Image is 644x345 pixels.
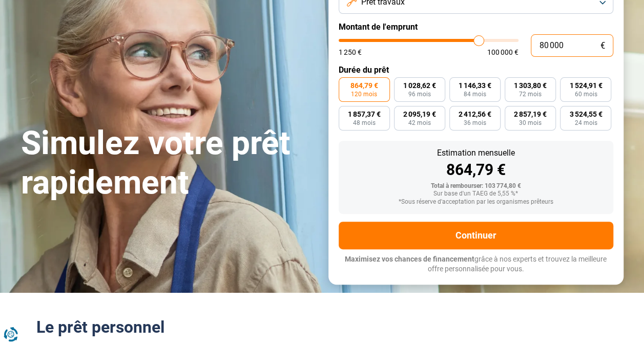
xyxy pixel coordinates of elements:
h1: Simulez votre prêt rapidement [21,124,316,203]
span: 1 524,91 € [569,82,602,89]
span: 2 412,56 € [459,111,491,118]
span: 100 000 € [487,49,518,56]
span: 42 mois [408,120,431,126]
span: 1 028,62 € [403,82,436,89]
span: 1 303,80 € [514,82,547,89]
span: 48 mois [353,120,376,126]
span: € [600,41,605,50]
label: Durée du prêt [339,65,613,75]
span: 84 mois [464,91,486,97]
span: 864,79 € [350,82,378,89]
span: 30 mois [519,120,542,126]
span: Maximisez vos chances de financement [345,255,474,263]
div: 864,79 € [347,162,605,178]
div: *Sous réserve d'acceptation par les organismes prêteurs [347,199,605,206]
span: 24 mois [574,120,597,126]
span: 120 mois [351,91,377,97]
span: 2 095,19 € [403,111,436,118]
span: 1 857,37 € [348,111,381,118]
button: Continuer [339,222,613,249]
span: 60 mois [574,91,597,97]
div: Sur base d'un TAEG de 5,55 %* [347,190,605,198]
div: Estimation mensuelle [347,149,605,157]
span: 2 857,19 € [514,111,547,118]
span: 36 mois [464,120,486,126]
div: Total à rembourser: 103 774,80 € [347,183,605,190]
span: 72 mois [519,91,542,97]
p: grâce à nos experts et trouvez la meilleure offre personnalisée pour vous. [339,254,613,274]
span: 3 524,55 € [569,111,602,118]
span: 96 mois [408,91,431,97]
span: 1 146,33 € [459,82,491,89]
h2: Le prêt personnel [36,317,608,337]
span: 1 250 € [339,49,362,56]
label: Montant de l'emprunt [339,22,613,32]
